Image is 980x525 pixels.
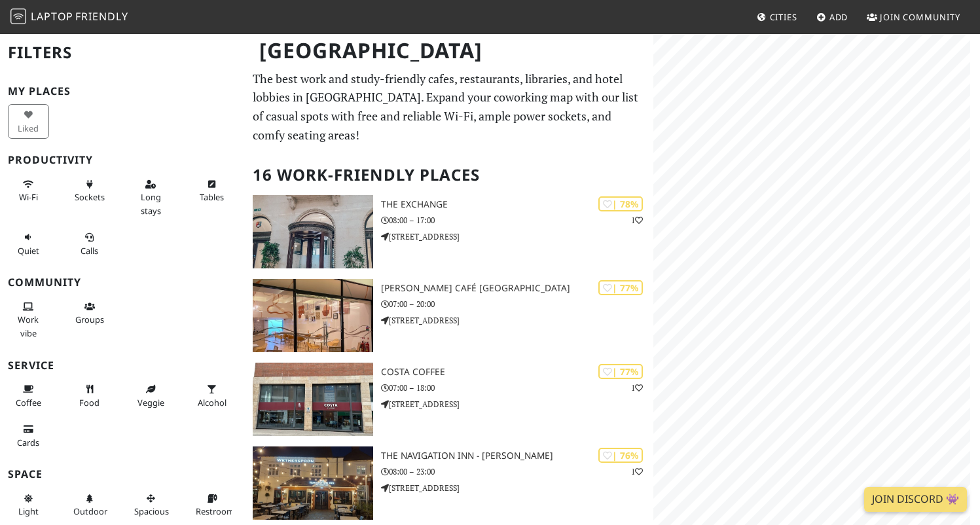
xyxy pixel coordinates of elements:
span: Alcohol [198,397,227,408]
span: Work-friendly tables [200,191,224,203]
span: Cities [770,11,797,23]
span: Power sockets [75,191,105,203]
a: Join Discord 👾 [864,487,967,512]
span: Outdoor area [73,505,107,517]
button: Food [69,378,111,413]
a: The Exchange | 78% 1 The Exchange 08:00 – 17:00 [STREET_ADDRESS] [245,195,653,268]
div: | 77% [598,364,643,379]
span: Coffee [16,397,41,408]
button: Coffee [8,378,49,413]
span: Veggie [137,397,164,408]
p: [STREET_ADDRESS] [381,482,653,494]
span: Quiet [18,245,39,257]
p: 1 [631,214,643,226]
p: [STREET_ADDRESS] [381,230,653,243]
img: The Exchange [253,195,373,268]
button: Spacious [130,488,172,522]
h3: Community [8,276,237,289]
p: [STREET_ADDRESS] [381,398,653,410]
span: Group tables [75,314,104,325]
p: 08:00 – 23:00 [381,465,653,478]
p: [STREET_ADDRESS] [381,314,653,327]
div: | 76% [598,448,643,463]
h3: The Exchange [381,199,653,210]
a: Cities [752,5,803,29]
a: Costa Coffee | 77% 1 Costa Coffee 07:00 – 18:00 [STREET_ADDRESS] [245,363,653,436]
span: Add [829,11,848,23]
button: Quiet [8,226,49,261]
button: Outdoor [69,488,111,522]
a: Join Community [862,5,966,29]
span: Credit cards [17,437,39,448]
button: Restroom [192,488,233,522]
a: Elio Café Birmingham | 77% [PERSON_NAME] Café [GEOGRAPHIC_DATA] 07:00 – 20:00 [STREET_ADDRESS] [245,279,653,352]
button: Tables [192,173,233,208]
h3: [PERSON_NAME] Café [GEOGRAPHIC_DATA] [381,283,653,294]
img: Costa Coffee [253,363,373,436]
img: Elio Café Birmingham [253,279,373,352]
span: Laptop [31,9,73,24]
button: Sockets [69,173,111,208]
h2: Filters [8,33,237,73]
button: Cards [8,418,49,453]
p: 07:00 – 18:00 [381,382,653,394]
span: People working [18,314,39,338]
span: Restroom [196,505,234,517]
span: Food [79,397,100,408]
button: Veggie [130,378,172,413]
p: 1 [631,382,643,394]
button: Groups [69,296,111,331]
span: Natural light [18,505,39,517]
span: Friendly [75,9,128,24]
span: Spacious [134,505,169,517]
button: Long stays [130,173,172,221]
p: 08:00 – 17:00 [381,214,653,226]
h3: Productivity [8,154,237,166]
a: The Navigation Inn - JD Wetherspoon | 76% 1 The Navigation Inn - [PERSON_NAME] 08:00 – 23:00 [STR... [245,446,653,520]
img: LaptopFriendly [10,9,26,24]
button: Light [8,488,49,522]
span: Long stays [141,191,161,216]
div: | 78% [598,196,643,211]
button: Wi-Fi [8,173,49,208]
a: LaptopFriendly LaptopFriendly [10,6,128,29]
h3: My Places [8,85,237,98]
a: Add [811,5,854,29]
button: Calls [69,226,111,261]
p: 1 [631,465,643,478]
h3: Costa Coffee [381,367,653,378]
h3: Service [8,359,237,372]
h2: 16 Work-Friendly Places [253,155,645,195]
p: The best work and study-friendly cafes, restaurants, libraries, and hotel lobbies in [GEOGRAPHIC_... [253,69,645,145]
button: Work vibe [8,296,49,344]
img: The Navigation Inn - JD Wetherspoon [253,446,373,520]
span: Stable Wi-Fi [19,191,38,203]
span: Video/audio calls [81,245,98,257]
h3: The Navigation Inn - [PERSON_NAME] [381,450,653,462]
h3: Space [8,468,237,480]
span: Join Community [880,11,960,23]
div: | 77% [598,280,643,295]
p: 07:00 – 20:00 [381,298,653,310]
button: Alcohol [192,378,233,413]
h1: [GEOGRAPHIC_DATA] [249,33,651,69]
